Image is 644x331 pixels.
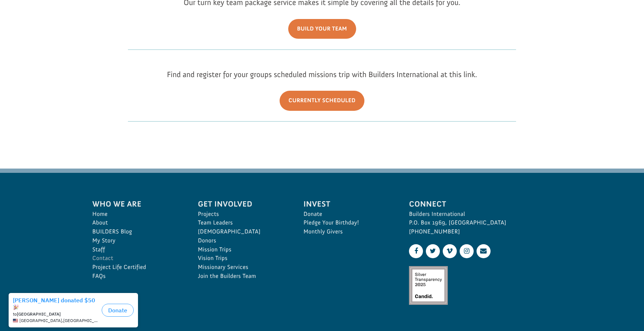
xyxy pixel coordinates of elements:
[198,254,288,263] a: Vision Trips
[13,22,99,27] div: to
[288,19,356,39] a: Build Your Team
[198,263,288,272] a: Missionary Services
[92,254,182,263] a: Contact
[198,272,288,281] a: Join the Builders Team
[280,91,365,110] a: Currently Scheduled
[443,244,457,258] a: Vimeo
[19,29,99,34] span: [GEOGRAPHIC_DATA] , [GEOGRAPHIC_DATA]
[13,29,18,34] img: US.png
[92,236,182,245] a: My Story
[92,245,182,254] a: Staff
[198,227,288,236] a: [DEMOGRAPHIC_DATA]
[426,244,440,258] a: Twitter
[92,218,182,227] a: About
[198,218,288,227] a: Team Leaders
[167,70,477,79] span: Find and register for your groups scheduled missions trip with Builders International at this link.
[198,198,288,210] span: Get Involved
[92,198,182,210] span: Who We Are
[198,245,288,254] a: Mission Trips
[409,210,552,236] p: Builders International P.O. Box 1969, [GEOGRAPHIC_DATA] [PHONE_NUMBER]
[409,244,423,258] a: Facebook
[409,198,552,210] span: Connect
[477,244,491,258] a: Contact Us
[92,210,182,219] a: Home
[304,198,394,210] span: Invest
[92,263,182,272] a: Project Life Certified
[409,266,448,305] img: Silver Transparency Rating for 2025 by Candid
[304,210,394,219] a: Donate
[102,14,134,27] button: Donate
[13,7,99,22] div: [PERSON_NAME] donated $50
[198,236,288,245] a: Donors
[92,227,182,236] a: BUILDERS Blog
[460,244,474,258] a: Instagram
[304,218,394,227] a: Pledge Your Birthday!
[92,272,182,281] a: FAQs
[17,22,61,27] strong: [GEOGRAPHIC_DATA]
[13,15,19,21] img: emoji partyPopper
[198,210,288,219] a: Projects
[304,227,394,236] a: Monthly Givers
